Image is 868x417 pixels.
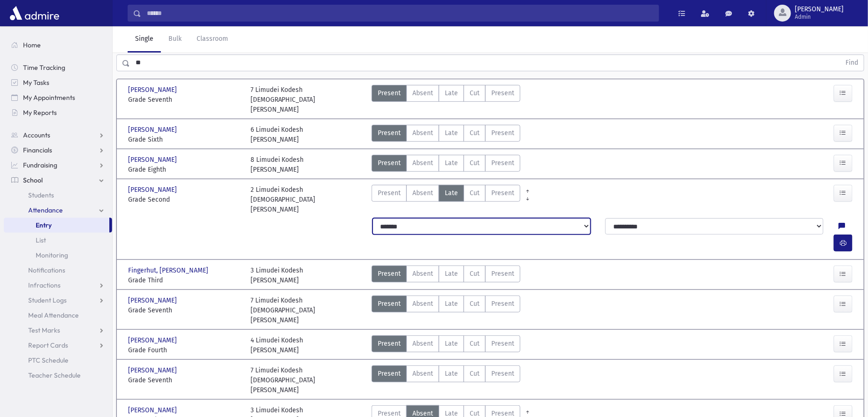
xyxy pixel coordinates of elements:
span: My Appointments [23,93,75,102]
div: AttTypes [372,185,520,214]
span: Students [28,191,54,199]
span: Present [491,158,514,168]
span: Notifications [28,266,65,274]
span: Absent [412,188,433,198]
div: AttTypes [372,155,520,174]
span: [PERSON_NAME] [128,155,179,165]
span: Present [491,369,514,379]
button: Find [840,55,864,71]
span: My Tasks [23,78,49,87]
div: 7 Limudei Kodesh [DEMOGRAPHIC_DATA][PERSON_NAME] [251,296,364,325]
a: Infractions [4,278,112,293]
span: Late [445,269,458,279]
span: Present [378,158,401,168]
a: Monitoring [4,248,112,263]
a: Attendance [4,203,112,218]
div: AttTypes [372,296,520,325]
span: Accounts [23,131,50,139]
a: Entry [4,218,109,233]
a: Meal Attendance [4,308,112,323]
a: Classroom [189,26,236,53]
a: Financials [4,143,112,158]
span: Cut [470,369,480,379]
div: 2 Limudei Kodesh [DEMOGRAPHIC_DATA][PERSON_NAME] [251,185,364,214]
span: Grade Third [128,275,241,285]
span: Home [23,41,41,49]
span: PTC Schedule [28,356,69,364]
div: AttTypes [372,265,520,285]
span: Late [445,369,458,379]
span: Present [378,269,401,279]
span: Late [445,158,458,168]
span: Attendance [28,206,63,214]
span: Report Cards [28,341,68,349]
span: Grade Sixth [128,135,241,144]
span: Time Tracking [23,63,65,72]
span: School [23,176,43,184]
span: Late [445,299,458,309]
span: Cut [470,339,480,349]
span: Cut [470,88,480,98]
span: [PERSON_NAME] [795,6,844,13]
span: [PERSON_NAME] [128,85,179,95]
span: Student Logs [28,296,67,304]
span: List [36,236,46,244]
span: Present [491,269,514,279]
span: Present [491,339,514,349]
div: 7 Limudei Kodesh [DEMOGRAPHIC_DATA][PERSON_NAME] [251,85,364,114]
span: Fingerhut, [PERSON_NAME] [128,265,210,275]
a: PTC Schedule [4,353,112,368]
div: 6 Limudei Kodesh [PERSON_NAME] [251,125,304,144]
a: Time Tracking [4,60,112,75]
span: Present [491,88,514,98]
span: Present [378,369,401,379]
span: Absent [412,158,433,168]
span: Absent [412,88,433,98]
a: Students [4,188,112,203]
span: Cut [470,269,480,279]
span: [PERSON_NAME] [128,405,179,415]
span: Grade Fourth [128,345,241,355]
span: Grade Seventh [128,95,241,105]
div: AttTypes [372,125,520,144]
span: Present [491,188,514,198]
div: 7 Limudei Kodesh [DEMOGRAPHIC_DATA][PERSON_NAME] [251,365,364,395]
a: My Appointments [4,90,112,105]
span: Grade Seventh [128,375,241,385]
a: Accounts [4,128,112,143]
span: Grade Eighth [128,165,241,174]
a: Single [128,26,161,53]
div: AttTypes [372,85,520,114]
span: Absent [412,339,433,349]
span: Financials [23,146,52,154]
div: 4 Limudei Kodesh [PERSON_NAME] [251,335,304,355]
span: [PERSON_NAME] [128,335,179,345]
a: Teacher Schedule [4,368,112,383]
a: My Tasks [4,75,112,90]
span: Late [445,339,458,349]
input: Search [141,5,659,22]
span: Grade Second [128,195,241,205]
span: Absent [412,299,433,309]
span: [PERSON_NAME] [128,185,179,195]
a: Notifications [4,263,112,278]
a: Bulk [161,26,189,53]
a: Test Marks [4,323,112,338]
span: Present [378,88,401,98]
span: My Reports [23,108,57,117]
a: Student Logs [4,293,112,308]
div: AttTypes [372,335,520,355]
a: Home [4,38,112,53]
span: Test Marks [28,326,60,334]
span: Grade Seventh [128,305,241,315]
img: AdmirePro [8,4,61,23]
a: Report Cards [4,338,112,353]
div: 8 Limudei Kodesh [PERSON_NAME] [251,155,304,174]
span: Infractions [28,281,61,289]
span: Cut [470,158,480,168]
span: Meal Attendance [28,311,79,319]
span: [PERSON_NAME] [128,365,179,375]
div: AttTypes [372,365,520,395]
a: List [4,233,112,248]
span: Late [445,188,458,198]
